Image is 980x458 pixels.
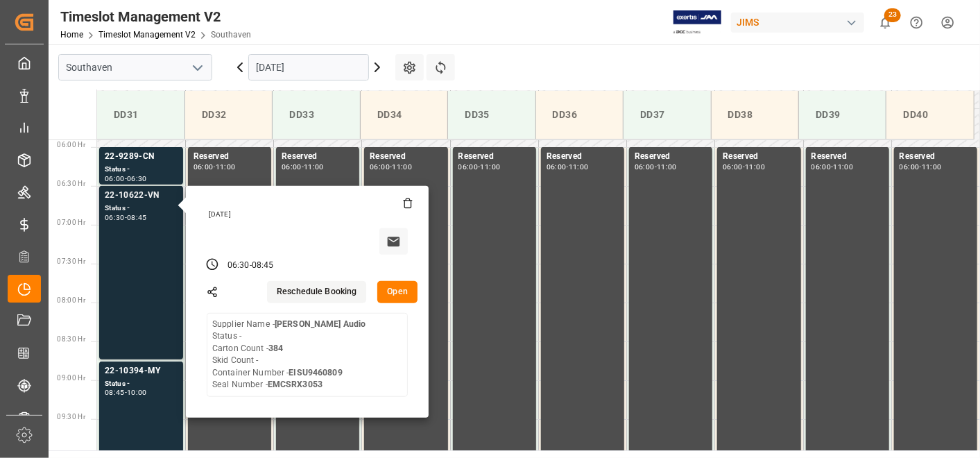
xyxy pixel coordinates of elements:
[900,150,972,164] div: Reserved
[377,281,418,303] button: Open
[673,10,721,35] img: Exertis%20JAM%20-%20Email%20Logo.jpg_1722504956.jpg
[60,6,251,27] div: Timeslot Management V2
[481,164,501,170] div: 11:00
[370,164,390,170] div: 06:00
[811,150,884,164] div: Reserved
[731,9,870,35] button: JIMS
[125,176,127,182] div: -
[284,102,348,128] div: DD33
[57,335,85,343] span: 08:30 Hr
[127,389,147,396] div: 10:00
[108,102,173,128] div: DD31
[105,389,125,396] div: 08:45
[268,380,323,389] b: EMCSRX3053
[105,150,178,164] div: 22-9289-CN
[635,102,699,128] div: DD37
[127,176,147,182] div: 06:30
[900,164,920,170] div: 06:00
[250,260,252,272] div: -
[289,368,342,378] b: EISU9460809
[57,257,85,265] span: 07:30 Hr
[216,164,236,170] div: 11:00
[870,7,901,38] button: show 23 new notifications
[834,164,854,170] div: 11:00
[831,164,833,170] div: -
[194,164,214,170] div: 06:00
[731,12,864,33] div: JIMS
[57,180,85,187] span: 06:30 Hr
[282,150,354,164] div: Reserved
[635,150,707,164] div: Reserved
[547,102,612,128] div: DD36
[57,219,85,226] span: 07:00 Hr
[302,164,304,170] div: -
[370,150,442,164] div: Reserved
[884,8,901,22] span: 23
[723,164,743,170] div: 06:00
[267,281,366,303] button: Reschedule Booking
[920,164,922,170] div: -
[105,203,178,214] div: Status -
[635,164,655,170] div: 06:00
[214,164,216,170] div: -
[57,413,85,421] span: 09:30 Hr
[275,319,366,329] b: [PERSON_NAME] Audio
[187,57,207,78] button: open menu
[105,364,178,378] div: 22-10394-MY
[304,164,324,170] div: 11:00
[98,30,196,40] a: Timeslot Management V2
[57,374,85,382] span: 09:00 Hr
[723,150,795,164] div: Reserved
[655,164,657,170] div: -
[390,164,392,170] div: -
[458,150,531,164] div: Reserved
[105,164,178,176] div: Status -
[745,164,765,170] div: 11:00
[248,54,369,80] input: DD-MM-YYYY
[392,164,412,170] div: 11:00
[282,164,302,170] div: 06:00
[897,102,963,128] div: DD40
[268,343,283,353] b: 384
[204,210,413,219] div: [DATE]
[458,164,479,170] div: 06:00
[60,30,83,40] a: Home
[105,189,178,203] div: 22-10622-VN
[459,102,524,128] div: DD35
[657,164,677,170] div: 11:00
[57,296,85,304] span: 08:00 Hr
[227,260,250,272] div: 06:30
[196,102,261,128] div: DD32
[547,150,619,164] div: Reserved
[547,164,567,170] div: 06:00
[125,389,127,396] div: -
[810,102,875,128] div: DD39
[723,102,787,128] div: DD38
[567,164,569,170] div: -
[252,260,274,272] div: 08:45
[569,164,589,170] div: 11:00
[58,54,212,80] input: Type to search/select
[57,141,85,149] span: 06:00 Hr
[478,164,480,170] div: -
[743,164,745,170] div: -
[922,164,942,170] div: 11:00
[212,319,366,391] div: Supplier Name - Status - Carton Count - Skid Count - Container Number - Seal Number -
[105,378,178,390] div: Status -
[127,214,147,221] div: 08:45
[105,176,125,182] div: 06:00
[901,7,932,38] button: Help Center
[194,150,266,164] div: Reserved
[811,164,832,170] div: 06:00
[125,214,127,221] div: -
[105,214,125,221] div: 06:30
[372,102,436,128] div: DD34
